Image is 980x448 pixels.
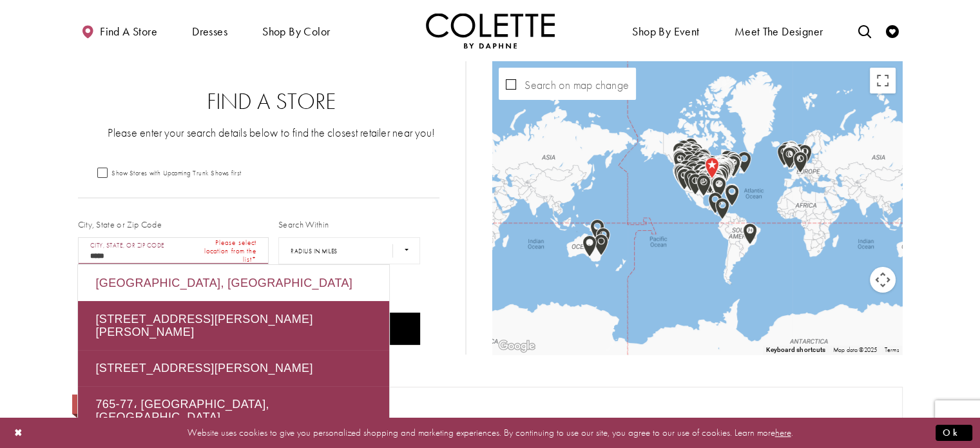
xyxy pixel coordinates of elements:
button: Toggle fullscreen view [870,68,896,93]
a: here [775,426,791,439]
p: Website uses cookies to give you personalized shopping and marketing experiences. By continuing t... [93,424,887,442]
a: Terms (opens in new tab) [885,346,899,354]
span: Shop by color [259,13,333,48]
h2: Find a Store [104,89,440,115]
span: Shop By Event [629,13,702,48]
img: Google [495,338,538,355]
label: Search Within [278,218,329,231]
span: Meet the designer [735,25,823,38]
span: Shop by color [262,25,330,38]
button: Map camera controls [870,267,896,293]
span: Map data ©2025 [833,346,877,354]
div: [GEOGRAPHIC_DATA], [GEOGRAPHIC_DATA] [78,265,389,301]
img: Colette by Daphne [426,13,555,48]
span: Find a store [100,25,157,38]
p: Please enter your search details below to find the closest retailer near you! [104,124,440,141]
select: Radius In Miles [278,237,420,264]
button: Keyboard shortcuts [766,346,825,355]
div: Map with store locations [492,61,902,355]
span: Dresses [192,25,227,38]
span: Dresses [189,13,231,48]
label: City, State or Zip Code [78,218,162,231]
div: [STREET_ADDRESS][PERSON_NAME] [78,350,389,386]
a: Check Wishlist [883,13,902,48]
div: 765-77، [GEOGRAPHIC_DATA], [GEOGRAPHIC_DATA] [78,386,389,435]
input: City, State, or ZIP Code [78,237,269,264]
div: [STREET_ADDRESS][PERSON_NAME][PERSON_NAME] [78,301,389,350]
span: Shop By Event [632,25,699,38]
a: Find a store [78,13,160,48]
button: Submit Dialog [936,425,972,441]
button: Close Dialog [8,422,30,444]
a: Toggle search [854,13,874,48]
a: Meet the designer [731,13,827,48]
a: Visit Home Page [426,13,555,48]
a: Open this area in Google Maps (opens a new window) [495,338,538,355]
